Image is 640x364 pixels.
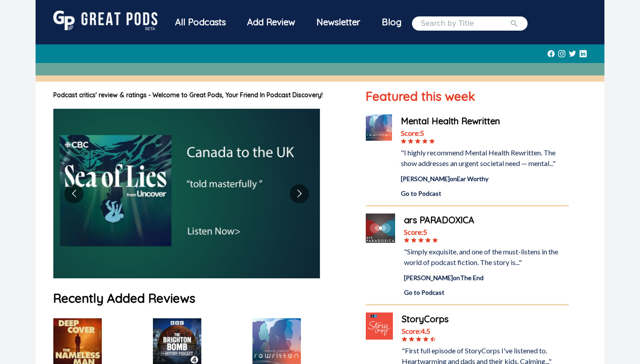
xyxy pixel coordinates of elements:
[401,174,569,183] div: [PERSON_NAME] on Ear Worthy
[306,11,371,36] a: Newsletter
[402,313,569,326] a: StoryCorps
[53,11,157,30] img: GreatPods
[164,11,236,34] div: All Podcasts
[366,214,395,243] img: ars PARADOXICA
[404,214,569,227] a: ars PARADOXICA
[64,184,84,203] button: Go to previous slide
[236,11,306,34] a: Add Review
[366,115,392,141] img: Mental Health Rewritten
[53,91,348,100] h1: Podcast critics' review & ratings - Welcome to Great Pods, Your Friend In Podcast Discovery!
[366,313,393,340] img: StoryCorps
[306,11,371,34] div: Newsletter
[421,18,510,29] input: Search by Title
[401,147,569,169] div: "I highly recommend Mental Health Rewritten. The show addresses an urgent societal need — mental..."
[366,87,569,106] h1: Featured this week
[53,109,320,278] img: image
[401,115,569,128] a: Mental Health Rewritten
[404,227,569,237] div: Score: 5
[402,326,569,336] div: Score: 4.5
[371,11,412,34] a: Blog
[53,289,348,308] h1: Recently Added Reviews
[290,184,309,203] button: Go to next slide
[401,189,569,198] a: Go to Podcast
[404,246,569,268] div: "Simply exquisite, and one of the must-listens in the world of podcast fiction. The story is..."
[404,288,569,297] a: Go to Podcast
[401,128,569,138] div: Score: 5
[404,273,569,282] div: [PERSON_NAME] on The End
[164,11,236,36] a: All Podcasts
